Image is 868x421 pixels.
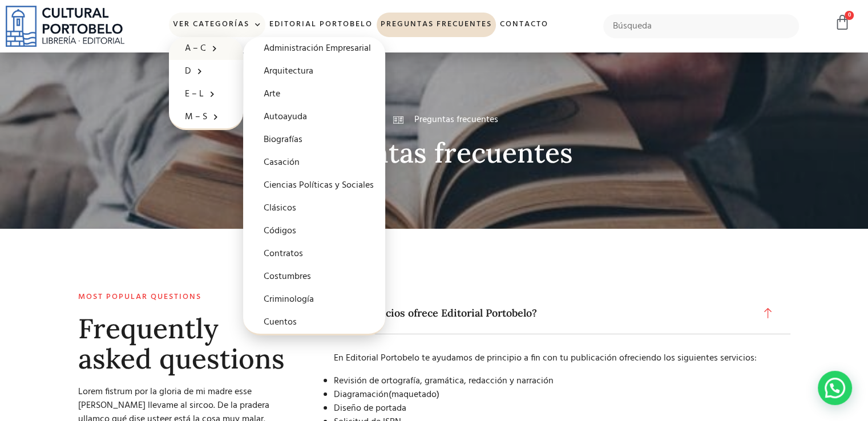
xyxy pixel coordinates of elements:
a: 0 [834,14,850,31]
h2: Frequently asked questions [78,314,297,374]
span: Preguntas frecuentes [411,113,498,127]
a: Administración Empresarial [243,37,385,60]
a: Costumbres [243,265,385,288]
a: D [169,60,243,83]
span: 0 [845,11,854,20]
a: Arte [243,83,385,106]
a: M – S [169,106,243,128]
a: ¿Que servicios ofrece Editorial Portobelo? [334,293,790,334]
a: Contacto [496,13,552,37]
a: Códigos [243,220,385,242]
h2: Most popular questions [78,293,297,302]
span: ¿Que servicios ofrece Editorial Portobelo? [334,307,543,319]
a: A – C [169,37,243,60]
a: Ciencias Políticas y Sociales [243,174,385,197]
a: Ver Categorías [169,13,265,37]
p: En Editorial Portobelo te ayudamos de principio a fin con tu publicación ofreciendo los siguiente... [334,351,773,365]
a: Casación [243,151,385,174]
a: Clásicos [243,197,385,220]
input: Búsqueda [603,14,799,38]
a: Editorial Portobelo [265,13,377,37]
a: Biografías [243,128,385,151]
ul: Ver Categorías [169,37,243,130]
li: Revisión de ortografía, gramática, redacción y narración [334,374,773,388]
li: Diagramación(maquetado) [334,388,773,402]
a: Contratos [243,242,385,265]
a: Cuentos [243,311,385,334]
a: Preguntas frecuentes [377,13,496,37]
a: E – L [169,83,243,106]
div: Contactar por WhatsApp [818,371,852,405]
a: Criminología [243,288,385,311]
a: Arquitectura [243,60,385,83]
li: Diseño de portada [334,402,773,415]
a: Autoayuda [243,106,385,128]
h2: Preguntas frecuentes [75,138,794,168]
ul: A – C [243,37,385,335]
